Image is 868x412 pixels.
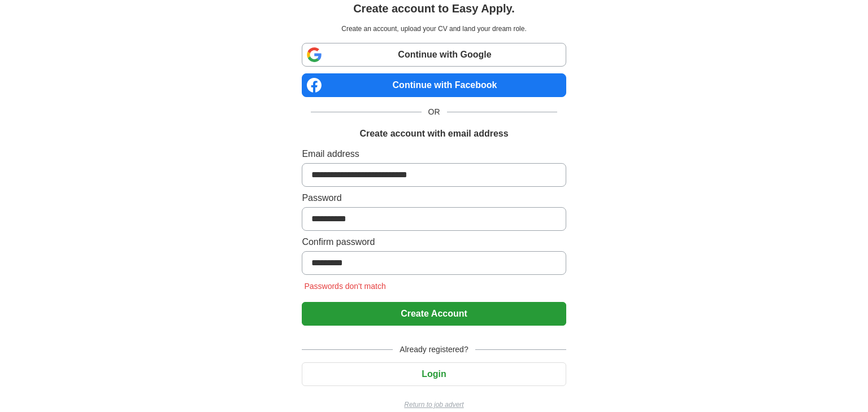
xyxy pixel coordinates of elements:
[422,106,447,118] span: OR
[359,127,508,141] h1: Create account with email address
[302,282,388,291] span: Passwords don't match
[393,344,475,356] span: Already registered?
[302,147,566,161] label: Email address
[302,235,566,249] label: Confirm password
[302,191,566,205] label: Password
[304,24,563,34] p: Create an account, upload your CV and land your dream role.
[302,369,566,379] a: Login
[302,43,566,67] a: Continue with Google
[302,400,566,410] a: Return to job advert
[302,73,566,97] a: Continue with Facebook
[302,362,566,386] button: Login
[302,302,566,326] button: Create Account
